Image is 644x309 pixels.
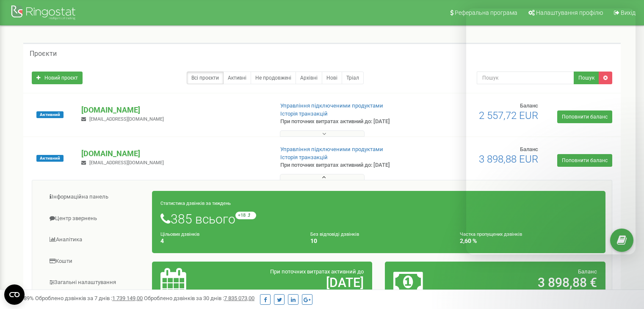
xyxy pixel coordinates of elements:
small: Частка пропущених дзвінків [460,232,522,237]
span: Оброблено дзвінків за 7 днів : [35,295,143,301]
span: Реферальна програма [455,9,517,16]
span: Оброблено дзвінків за 30 днів : [144,295,254,301]
h5: Проєкти [30,50,57,58]
a: Інформаційна панель [39,187,152,207]
h4: 2,60 % [460,238,597,244]
a: Нові [322,72,342,84]
small: Без відповіді дзвінків [310,232,359,237]
a: Не продовжені [251,72,296,84]
h2: [DATE] [232,276,364,290]
a: Загальні налаштування [39,272,152,293]
h2: 3 898,88 € [466,276,597,290]
button: Open CMP widget [4,284,25,305]
small: Цільових дзвінків [160,232,199,237]
a: Управління підключеними продуктами [280,146,383,152]
a: Новий проєкт [32,72,83,84]
p: [DOMAIN_NAME] [81,148,266,159]
a: Всі проєкти [187,72,224,84]
iframe: Intercom live chat [466,8,636,254]
u: 7 835 073,00 [224,295,254,301]
p: При поточних витратах активний до: [DATE] [280,161,416,169]
a: Аналiтика [39,229,152,250]
a: Управління підключеними продуктами [280,102,383,109]
span: [EMAIL_ADDRESS][DOMAIN_NAME] [89,116,164,122]
small: Статистика дзвінків за тиждень [160,201,231,206]
a: Історія транзакцій [280,154,328,160]
span: Активний [36,111,64,118]
p: [DOMAIN_NAME] [81,105,266,116]
a: Тріал [342,72,364,84]
h4: 10 [310,238,448,244]
h1: 385 всього [160,212,597,226]
iframe: Intercom live chat [615,261,636,281]
u: 1 739 149,00 [112,295,143,301]
a: Центр звернень [39,208,152,229]
a: Історія транзакцій [280,110,328,117]
span: При поточних витратах активний до [270,268,364,275]
p: При поточних витратах активний до: [DATE] [280,118,416,126]
span: Активний [36,155,64,162]
span: [EMAIL_ADDRESS][DOMAIN_NAME] [89,160,164,166]
span: Баланс [578,268,597,275]
h4: 4 [160,238,298,244]
small: +18 [235,212,256,219]
a: Архівні [296,72,322,84]
a: Кошти [39,251,152,272]
a: Активні [223,72,251,84]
